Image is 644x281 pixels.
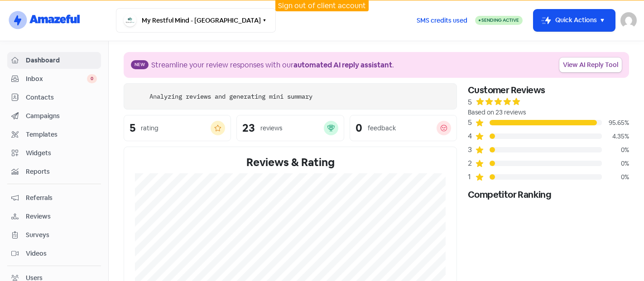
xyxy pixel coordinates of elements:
a: Widgets [7,145,101,162]
a: Inbox 0 [7,71,101,87]
span: Contacts [26,93,97,102]
div: 1 [468,171,475,182]
div: 0 [356,123,362,133]
span: Videos [26,249,97,258]
div: 0% [602,172,629,182]
span: 0 [87,74,97,83]
div: rating [141,124,159,133]
div: 0% [602,145,629,155]
div: Analyzing reviews and generating mini summary [149,92,312,101]
a: Surveys [7,227,101,243]
div: 0% [602,159,629,168]
a: View AI Reply Tool [559,57,622,72]
span: SMS credits used [417,16,467,25]
span: Reviews [26,212,97,221]
div: feedback [368,124,396,133]
img: User [620,12,637,29]
div: Streamline your review responses with our . [151,60,394,71]
div: 95.65% [602,118,629,128]
button: Quick Actions [533,10,615,31]
div: reviews [260,124,282,133]
div: 4 [468,131,475,142]
a: Dashboard [7,52,101,69]
a: Reports [7,163,101,180]
a: SMS credits used [409,15,475,24]
div: 4.35% [602,132,629,141]
div: 23 [242,123,255,133]
a: 23reviews [236,115,344,141]
a: Sending Active [475,15,523,26]
a: 0feedback [350,115,457,141]
div: 5 [468,97,472,108]
a: Videos [7,245,101,262]
a: Reviews [7,208,101,225]
div: 3 [468,144,475,155]
span: Campaigns [26,111,97,121]
div: Competitor Ranking [468,188,629,201]
span: Sending Active [481,17,519,23]
span: Inbox [26,74,87,84]
span: New [131,60,149,69]
span: Reports [26,167,97,176]
div: 2 [468,158,475,169]
span: Dashboard [26,56,97,65]
a: Templates [7,126,101,143]
span: Widgets [26,148,97,158]
button: My Restful Mind - [GEOGRAPHIC_DATA] [116,8,276,33]
span: Templates [26,130,97,139]
a: Campaigns [7,108,101,124]
div: 5 [130,123,135,133]
a: Referrals [7,190,101,206]
a: 5rating [124,115,231,141]
b: automated AI reply assistant [293,60,392,70]
div: Based on 23 reviews [468,108,629,117]
span: Referrals [26,193,97,203]
span: Surveys [26,230,97,240]
div: Reviews & Rating [135,154,446,171]
div: 5 [468,117,475,128]
div: Customer Reviews [468,83,629,97]
a: Sign out of client account [278,1,366,10]
a: Contacts [7,89,101,106]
